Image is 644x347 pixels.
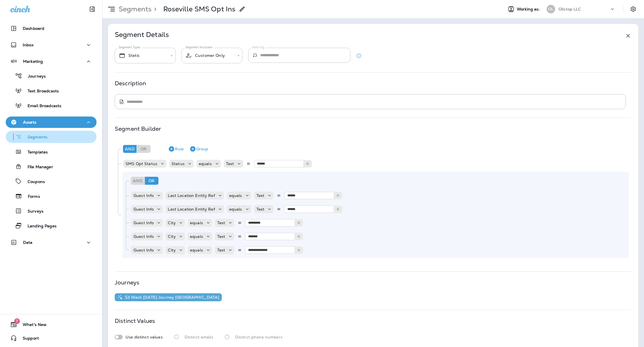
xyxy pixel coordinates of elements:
[517,7,541,12] span: Working as:
[163,5,235,13] p: Roseville SMS Opt Ins
[6,85,97,97] button: Text Broadcasts
[131,177,145,185] div: And
[22,103,61,109] p: Email Broadcasts
[6,56,97,67] button: Marketing
[6,70,97,82] button: Journeys
[187,144,210,153] button: Group
[115,319,155,323] p: Distinct Values
[23,59,43,64] p: Marketing
[256,207,265,211] p: Text
[6,23,97,34] button: Dashboard
[559,7,581,11] p: Oilstop LLC
[116,5,152,13] p: Segments
[152,5,156,13] p: >
[22,179,45,185] p: Coupons
[217,221,225,225] p: Text
[17,322,47,329] span: What's New
[115,280,139,285] p: Journeys
[199,161,212,166] p: equals
[547,5,555,13] div: OL
[190,221,203,225] p: equals
[133,248,154,252] p: Guest Info
[23,43,34,47] p: Inbox
[168,193,215,198] p: Last Location Entity Ref
[123,295,219,300] p: $3 Wash [DATE] Journey [GEOGRAPHIC_DATA]
[217,248,225,252] p: Text
[166,144,186,153] button: Rule
[168,248,176,252] p: City
[115,293,222,301] button: $3 Wash [DATE] Journey [GEOGRAPHIC_DATA]
[133,221,154,225] p: Guest Info
[22,194,40,200] p: Forms
[168,234,176,239] p: City
[6,205,97,217] button: Surveys
[6,237,97,248] button: Data
[17,336,39,343] span: Support
[190,248,203,252] p: equals
[226,161,234,166] p: Text
[172,161,185,166] p: Status
[217,234,225,239] p: Text
[133,207,154,211] p: Guest Info
[133,193,154,198] p: Guest Info
[115,81,146,86] p: Description
[126,161,157,166] p: SMS Opt Status
[137,145,150,153] div: Or
[22,89,59,94] p: Text Broadcasts
[119,45,140,49] label: Segment Type
[235,335,283,339] p: Distinct phone numbers
[185,335,213,339] p: Distinct emails
[22,150,48,155] p: Templates
[168,221,176,225] p: City
[6,39,97,51] button: Inbox
[6,190,97,202] button: Forms
[22,224,57,229] p: Landing Pages
[6,131,97,143] button: Segments
[6,161,97,173] button: File Manager
[6,117,97,128] button: Assets
[190,234,203,239] p: equals
[84,3,100,15] button: Collapse Sidebar
[119,52,167,59] div: Static
[22,209,43,214] p: Surveys
[23,120,36,124] p: Assets
[256,193,265,198] p: Text
[229,193,242,198] p: equals
[185,45,213,49] label: Segment Inclusion
[6,319,97,330] button: 7What's New
[252,45,264,49] label: Add tag
[168,207,215,211] p: Last Location Entity Ref
[115,126,161,131] p: Segment Builder
[628,4,638,14] button: Settings
[6,146,97,158] button: Templates
[6,220,97,232] button: Landing Pages
[145,177,158,185] div: Or
[185,52,233,59] div: Customer Only
[6,175,97,187] button: Coupons
[22,165,53,170] p: File Manager
[23,240,33,245] p: Data
[133,234,154,239] p: Guest Info
[115,32,169,39] p: Segment Details
[126,335,163,339] p: Use distinct values
[6,333,97,344] button: Support
[23,26,44,31] p: Dashboard
[14,318,20,324] span: 7
[6,99,97,111] button: Email Broadcasts
[22,135,47,140] p: Segments
[229,207,242,211] p: equals
[22,74,46,79] p: Journeys
[123,145,137,153] div: And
